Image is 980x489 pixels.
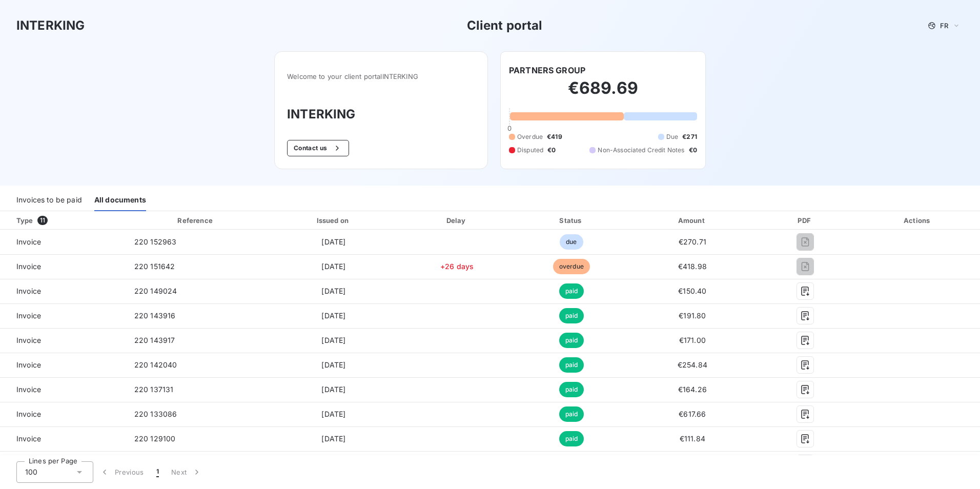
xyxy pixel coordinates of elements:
span: paid [559,406,584,422]
span: due [560,234,583,250]
span: 1 [156,467,159,477]
span: [DATE] [321,237,345,246]
span: 220 149024 [134,287,177,295]
button: Contact us [287,140,349,156]
span: [DATE] [321,385,345,394]
span: Invoice [8,409,118,419]
span: FR [940,22,948,30]
span: Overdue [517,132,543,141]
span: €0 [547,146,556,155]
span: 220 137131 [134,385,174,394]
span: [DATE] [321,262,345,271]
button: 1 [150,461,165,483]
span: +26 days [440,262,474,271]
span: 220 151642 [134,262,175,271]
div: Actions [857,215,978,226]
h3: Client portal [467,16,543,35]
span: Invoice [8,360,118,370]
span: Welcome to your client portal INTERKING [287,72,475,80]
span: [DATE] [321,360,345,369]
span: 220 133086 [134,410,177,418]
span: paid [559,283,584,299]
span: Invoice [8,286,118,296]
span: [DATE] [321,434,345,443]
div: Status [515,215,628,226]
h3: INTERKING [287,105,475,124]
span: Invoice [8,261,118,272]
span: Invoice [8,237,118,247]
div: All documents [94,190,146,211]
div: Reference [177,216,212,225]
span: €150.40 [678,287,706,295]
span: paid [559,333,584,348]
span: [DATE] [321,410,345,418]
span: €171.00 [679,336,706,344]
button: Previous [93,461,150,483]
span: paid [559,382,584,397]
span: €0 [689,146,697,155]
span: €270.71 [679,237,706,246]
span: 220 152963 [134,237,177,246]
span: 220 143917 [134,336,175,344]
h6: PARTNERS GROUP [509,64,585,76]
div: Delay [403,215,511,226]
span: Invoice [8,384,118,395]
span: €617.66 [679,410,706,418]
span: Invoice [8,335,118,345]
span: paid [559,308,584,323]
span: 220 142040 [134,360,177,369]
div: Amount [632,215,753,226]
h2: €689.69 [509,78,697,109]
div: Invoices to be paid [16,190,82,211]
span: Non-Associated Credit Notes [598,146,684,155]
span: €418.98 [678,262,707,271]
span: [DATE] [321,336,345,344]
span: 100 [25,467,37,477]
span: Invoice [8,434,118,444]
span: 0 [507,124,512,132]
span: paid [559,357,584,373]
span: 220 143916 [134,311,176,320]
span: €419 [547,132,562,141]
span: €111.84 [680,434,705,443]
span: overdue [553,259,590,274]
span: €254.84 [678,360,707,369]
span: Due [666,132,678,141]
h3: INTERKING [16,16,85,35]
span: Disputed [517,146,543,155]
span: 220 129100 [134,434,176,443]
button: Next [165,461,208,483]
div: Type [10,215,124,226]
span: 11 [37,216,48,225]
span: €271 [682,132,697,141]
span: paid [559,431,584,446]
span: [DATE] [321,311,345,320]
span: [DATE] [321,287,345,295]
div: Issued on [268,215,399,226]
span: €191.80 [679,311,706,320]
span: Invoice [8,311,118,321]
span: €164.26 [678,385,707,394]
div: PDF [757,215,854,226]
